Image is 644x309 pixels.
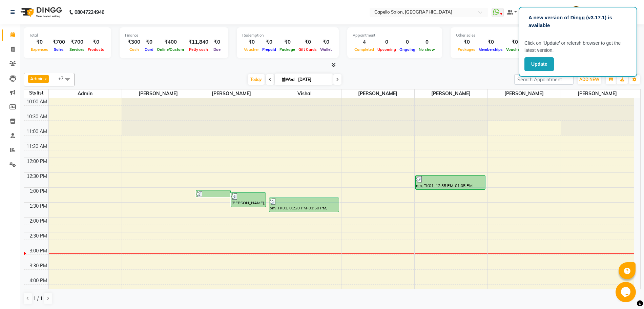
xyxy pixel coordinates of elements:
[68,47,86,52] span: Services
[125,38,143,46] div: ₹300
[341,89,414,98] span: [PERSON_NAME]
[297,38,318,46] div: ₹0
[417,47,437,52] span: No show
[25,143,48,150] div: 11:30 AM
[579,77,599,82] span: ADD NEW
[128,47,141,52] span: Cash
[524,57,554,71] button: Update
[231,193,266,207] div: [PERSON_NAME], TK02, 01:10 PM-01:40 PM, [PERSON_NAME] Trim/Shave
[211,38,223,46] div: ₹0
[25,128,48,135] div: 11:00 AM
[58,76,69,81] span: +7
[261,38,278,46] div: ₹0
[353,38,376,46] div: 4
[268,89,341,98] span: vishal
[25,98,48,105] div: 10:00 AM
[616,282,637,302] iframe: chat widget
[155,38,186,46] div: ₹400
[187,47,210,52] span: Petty cash
[456,33,566,38] div: Other sales
[416,176,485,189] div: om, TK01, 12:35 PM-01:05 PM, haircut (M)
[52,47,65,52] span: Sales
[143,47,155,52] span: Card
[242,33,333,38] div: Redemption
[28,188,48,195] div: 1:00 PM
[25,113,48,120] div: 10:30 AM
[28,247,48,254] div: 3:00 PM
[24,89,48,97] div: Stylist
[456,38,477,46] div: ₹0
[398,47,417,52] span: Ongoing
[278,47,297,52] span: Package
[353,33,437,38] div: Appointment
[28,277,48,284] div: 4:00 PM
[17,3,64,22] img: logo
[504,38,525,46] div: ₹0
[353,47,376,52] span: Completed
[570,6,582,18] img: Capello Nandanvan
[514,74,574,85] input: Search Appointment
[561,89,634,98] span: [PERSON_NAME]
[297,47,318,52] span: Gift Cards
[504,47,525,52] span: Vouchers
[376,38,398,46] div: 0
[278,38,297,46] div: ₹0
[143,38,155,46] div: ₹0
[28,232,48,240] div: 2:30 PM
[242,38,261,46] div: ₹0
[44,76,47,81] a: x
[318,47,333,52] span: Wallet
[28,218,48,225] div: 2:00 PM
[280,77,296,82] span: Wed
[25,158,48,165] div: 12:00 PM
[417,38,437,46] div: 0
[456,47,477,52] span: Packages
[376,47,398,52] span: Upcoming
[68,38,86,46] div: ₹700
[122,89,195,98] span: [PERSON_NAME]
[28,262,48,269] div: 3:30 PM
[248,74,265,85] span: Today
[25,173,48,180] div: 12:30 PM
[86,38,106,46] div: ₹0
[49,89,122,98] span: Admin
[155,47,186,52] span: Online/Custom
[261,47,278,52] span: Prepaid
[524,40,631,54] p: Click on ‘Update’ or refersh browser to get the latest version.
[50,38,68,46] div: ₹700
[269,198,339,212] div: om, TK01, 01:20 PM-01:50 PM, [PERSON_NAME] Trim/Shave
[28,203,48,210] div: 1:30 PM
[30,76,44,81] span: Admin
[398,38,417,46] div: 0
[477,38,504,46] div: ₹0
[318,38,333,46] div: ₹0
[86,47,106,52] span: Products
[415,89,487,98] span: [PERSON_NAME]
[242,47,261,52] span: Voucher
[195,89,268,98] span: [PERSON_NAME]
[29,47,50,52] span: Expenses
[196,190,231,197] div: om, TK01, 01:05 PM-01:20 PM, Hair Wash
[528,14,627,29] p: A new version of Dingg (v3.17.1) is available
[296,75,330,85] input: 2025-09-03
[125,33,223,38] div: Finance
[29,33,106,38] div: Total
[75,3,104,22] b: 08047224946
[477,47,504,52] span: Memberships
[29,38,50,46] div: ₹0
[488,89,561,98] span: [PERSON_NAME]
[33,295,43,302] span: 1 / 1
[186,38,211,46] div: ₹11,840
[578,75,601,84] button: ADD NEW
[212,47,222,52] span: Due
